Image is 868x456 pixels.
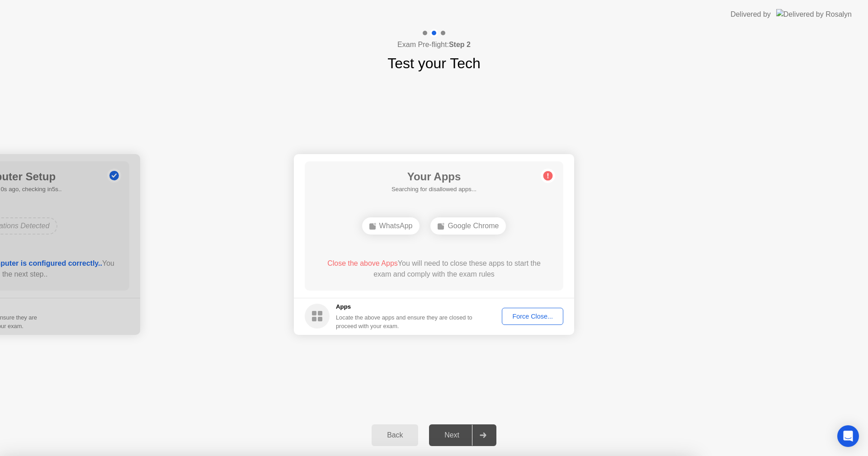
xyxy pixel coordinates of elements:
h5: Apps [336,302,473,311]
h1: Your Apps [392,169,476,185]
h1: Test your Tech [387,52,481,74]
div: Google Chrome [430,217,506,235]
div: Back [374,431,415,439]
h4: Exam Pre-flight: [397,39,471,50]
div: WhatsApp [362,217,420,235]
h5: Searching for disallowed apps... [392,185,476,194]
div: Locate the above apps and ensure they are closed to proceed with your exam. [336,313,473,330]
div: Next [432,431,472,439]
div: Delivered by [731,9,771,20]
div: You will need to close these apps to start the exam and comply with the exam rules [318,258,551,280]
div: Open Intercom Messenger [837,425,859,447]
div: Force Close... [505,313,560,320]
b: Step 2 [449,41,471,48]
img: Delivered by Rosalyn [776,9,852,19]
span: Close the above Apps [327,259,398,267]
